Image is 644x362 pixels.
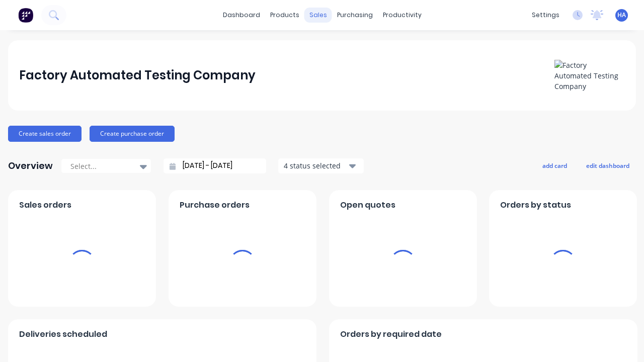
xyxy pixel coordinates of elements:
button: Create sales order [8,126,82,142]
button: Create purchase order [90,126,175,142]
img: Factory [18,8,33,23]
span: Orders by required date [340,328,442,340]
div: Factory Automated Testing Company [19,65,256,85]
button: edit dashboard [580,159,636,172]
button: 4 status selected [278,158,364,173]
button: add card [536,159,574,172]
img: Factory Automated Testing Company [554,60,625,92]
div: sales [304,8,332,23]
span: Open quotes [340,199,395,211]
span: HA [617,11,626,20]
a: dashboard [218,8,265,23]
div: purchasing [332,8,378,23]
span: Deliveries scheduled [19,328,107,340]
span: Sales orders [19,199,71,211]
span: Purchase orders [180,199,250,211]
div: Overview [8,156,53,176]
div: productivity [378,8,427,23]
div: settings [527,8,565,23]
div: 4 status selected [284,160,347,171]
span: Orders by status [500,199,571,211]
div: products [265,8,304,23]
